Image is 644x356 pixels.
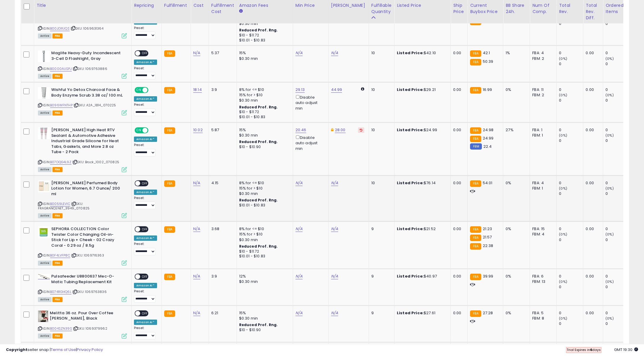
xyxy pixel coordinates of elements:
span: | SKU: 1069379962 [73,326,107,331]
div: 0.00 [586,87,598,92]
div: 0% [506,310,525,316]
span: All listings currently available for purchase on Amazon [38,74,52,79]
small: (0%) [559,186,567,191]
div: $42.10 [397,50,446,56]
small: FBA [164,87,175,94]
div: Preset: [134,242,157,255]
div: 6.21 [211,310,232,316]
a: B0F4LVFP8C [50,253,70,258]
small: (0%) [559,279,567,284]
small: (0%) [605,133,614,138]
div: FBM: 8 [532,316,552,321]
small: FBA [470,59,481,65]
div: 10 [371,87,390,92]
a: N/A [331,226,338,232]
div: 0% [506,274,525,279]
small: (0%) [605,186,614,191]
b: Listed Price: [397,127,424,133]
span: FBA [52,213,63,218]
div: Amazon AI * [134,235,157,241]
img: 51AVDGw3-+L._SL40_.jpg [38,310,48,322]
small: (0%) [605,232,614,237]
span: | SKU: Brock_1002_070825 [72,160,119,164]
div: Amazon AI * [134,283,157,288]
span: FBA [52,74,63,79]
small: FBA [470,310,481,317]
a: B00JDI1UQS [50,26,70,31]
small: (0%) [605,93,614,97]
span: 22.38 [483,243,493,248]
div: 0 [559,50,583,56]
b: SEPHORA COLLECTION Color Twister Color Changing Oil-in-Stick for Lip + Cheek - 02 Crazy Coral - 0... [51,226,123,250]
div: 0.00 [586,50,598,56]
span: 24.99 [483,135,494,141]
div: Fulfillable Quantity [371,2,392,15]
small: FBM [470,143,482,150]
div: 8% for <= $10 [239,180,288,186]
div: $21.52 [397,226,446,232]
div: $27.61 [397,310,446,316]
div: 0 [559,138,583,143]
b: Melitta 36 oz. Pour Over Coffee [PERSON_NAME], Black [50,310,122,323]
div: $76.14 [397,180,446,186]
div: $0.30 min [239,98,288,103]
a: N/A [295,310,303,316]
div: $10.01 - $10.83 [239,38,288,43]
div: FBA: 11 [532,87,552,92]
div: Listed Price [397,2,448,9]
div: 0 [605,180,629,186]
div: $10.01 - $10.83 [239,115,288,120]
div: FBA: 1 [532,127,552,133]
span: All listings currently available for purchase on Amazon [38,261,52,266]
div: 0 [559,226,583,232]
span: All listings currently available for purchase on Amazon [38,333,52,339]
a: B0000AUSPJ [50,66,72,71]
span: 16.99 [483,87,492,92]
div: $10 - $11.72 [239,249,288,254]
div: FBM: 4 [532,232,552,237]
div: 0 [605,98,629,103]
div: FBA: 4 [532,180,552,186]
div: Repricing [134,2,159,9]
div: Ordered Items [605,2,627,15]
div: 5.87 [211,127,232,133]
div: 0.00 [453,274,463,279]
b: Reduced Prof. Rng. [239,322,278,327]
div: FBM: 2 [532,92,552,98]
a: N/A [331,180,338,186]
b: Listed Price: [397,310,424,316]
div: $10 - $11.72 [239,33,288,38]
div: ASIN: [38,180,127,218]
div: $0.30 min [239,56,288,61]
div: 0.00 [453,226,463,232]
div: 10 [371,127,390,133]
small: Amazon Fees. [239,9,243,14]
span: OFF [140,227,150,232]
div: $10.01 - $10.83 [239,203,288,208]
a: N/A [331,310,338,316]
img: 31gD7PSsbwL._SL40_.jpg [38,226,50,238]
span: 29.99 [483,18,493,24]
div: 0.00 [586,274,598,279]
b: Reduced Prof. Rng. [239,198,278,203]
span: ON [135,128,143,133]
div: 10 [371,50,390,56]
div: 0.00 [453,50,463,56]
div: Amazon AI * [134,320,157,325]
div: ASIN: [38,50,127,78]
a: N/A [193,310,200,316]
small: FBA [470,274,481,280]
div: $10 - $10.90 [239,328,288,333]
div: Preset: [134,143,157,156]
b: Reduced Prof. Rng. [239,28,278,33]
div: Cost [193,2,206,9]
div: Ship Price [453,2,465,15]
div: 0% [506,180,525,186]
small: (0%) [605,56,614,61]
span: | SKU: 1069763886 [73,66,107,71]
div: 8% for <= $10 [239,87,288,92]
span: | SKU: 1069763836 [72,289,107,294]
div: Num of Comp. [532,2,554,15]
div: 0 [605,310,629,316]
div: 9 [371,226,390,232]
